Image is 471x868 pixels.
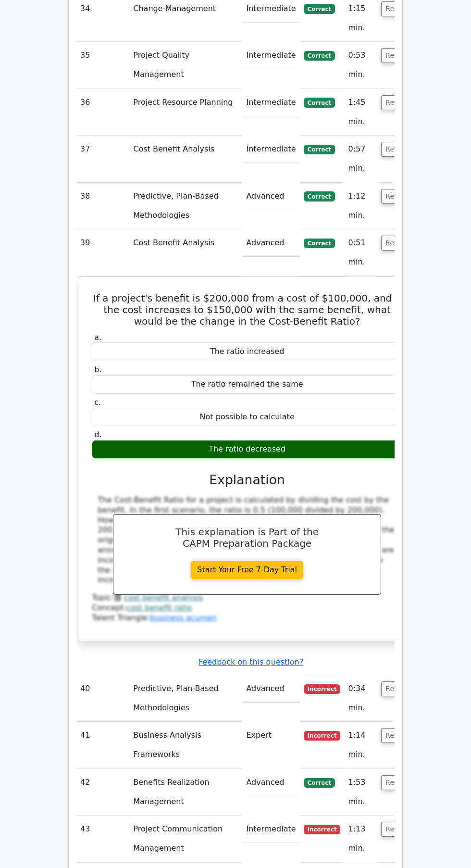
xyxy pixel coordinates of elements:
a: business acumen [150,613,217,622]
td: Expert [242,722,299,749]
button: Review [381,48,414,63]
td: 1:14 min. [344,722,377,768]
div: Topic: [92,593,402,603]
div: Not possible to calculate [92,408,402,427]
button: Review [381,822,414,837]
h5: If a project's benefit is $200,000 from a cost of $100,000, and if the cost increases to $150,000... [91,292,403,327]
span: Correct [304,98,335,107]
span: b. [94,365,101,374]
td: Cost Benefit Analysis [129,229,242,276]
td: 0:34 min. [344,675,377,722]
span: Incorrect [304,731,341,741]
button: Review [381,681,414,696]
td: Business Analysis Frameworks [129,722,242,768]
td: Cost Benefit Analysis [129,136,242,182]
td: Advanced [242,229,299,257]
td: 37 [76,136,129,182]
td: 36 [76,89,129,136]
td: Intermediate [242,42,299,69]
span: d. [94,430,101,439]
button: Review [381,95,414,110]
td: Advanced [242,769,299,796]
span: Correct [304,191,335,201]
button: Review [381,189,414,204]
td: Intermediate [242,136,299,163]
span: Correct [304,145,335,154]
td: 0:51 min. [344,229,377,276]
td: Advanced [242,675,299,703]
td: 41 [76,722,129,768]
td: Predictive, Plan-Based Methodologies [129,675,242,722]
td: 1:53 min. [344,769,377,816]
button: Review [381,236,414,251]
span: Correct [304,4,335,13]
td: Intermediate [242,89,299,116]
td: 0:53 min. [344,42,377,88]
div: Concept: [92,603,402,613]
div: The Cost-Benefit Ratio for a project is calculated by dividing the cost by the benefit. In the fi... [98,495,397,585]
td: 43 [76,816,129,862]
div: Talent Triangle: [92,593,402,623]
td: Project Resource Planning [129,89,242,136]
td: 1:13 min. [344,816,377,862]
span: Incorrect [304,825,341,834]
button: Review [381,775,414,790]
h3: Explanation [98,472,397,488]
span: Incorrect [304,684,341,694]
button: Review [381,142,414,157]
span: a. [94,333,101,342]
td: Intermediate [242,816,299,843]
td: 0:57 min. [344,136,377,182]
td: 35 [76,42,129,88]
span: Correct [304,239,335,248]
td: 40 [76,675,129,722]
td: 1:12 min. [344,183,377,229]
div: The ratio remained the same [92,375,402,394]
td: Predictive, Plan-Based Methodologies [129,183,242,229]
div: The ratio decreased [92,440,402,459]
td: Project Quality Management [129,42,242,88]
div: The ratio increased [92,342,402,361]
td: 39 [76,229,129,276]
td: Project Communication Management [129,816,242,862]
span: c. [94,398,101,407]
span: Correct [304,51,335,61]
button: Review [381,1,414,16]
button: Review [381,728,414,743]
a: Start Your Free 7-Day Trial [191,561,303,579]
a: cost benefit analysis [124,593,203,602]
td: Benefits Realization Management [129,769,242,816]
span: Correct [304,778,335,788]
td: 38 [76,183,129,229]
td: 1:45 min. [344,89,377,136]
a: cost benefit ratio [126,603,192,612]
td: Advanced [242,183,299,210]
a: Feedback on this question? [198,657,303,667]
td: 42 [76,769,129,816]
